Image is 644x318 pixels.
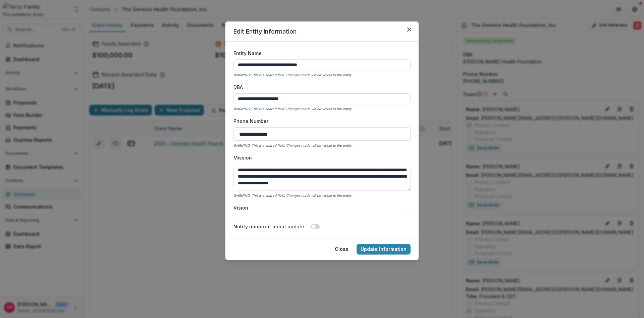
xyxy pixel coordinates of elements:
label: DBA [233,84,407,91]
label: Mission [233,154,407,161]
button: Update Information [357,244,411,255]
i: WARNING: This is a shared field. Changes made will be visible to the entity. [233,143,353,147]
button: Close [331,244,353,255]
label: Phone Number [233,118,407,125]
i: WARNING: This is a shared field. Changes made will be visible to the entity. [233,73,353,77]
label: Notify nonprofit about update [233,223,304,230]
i: WARNING: This is a shared field. Changes made will be visible to the entity. [233,193,353,197]
i: WARNING: This is a shared field. Changes made will be visible to the entity. [233,107,353,111]
label: Vision [233,204,407,211]
label: Entity Name [233,50,407,57]
button: Close [404,24,415,35]
header: Edit Entity Information [225,21,419,42]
